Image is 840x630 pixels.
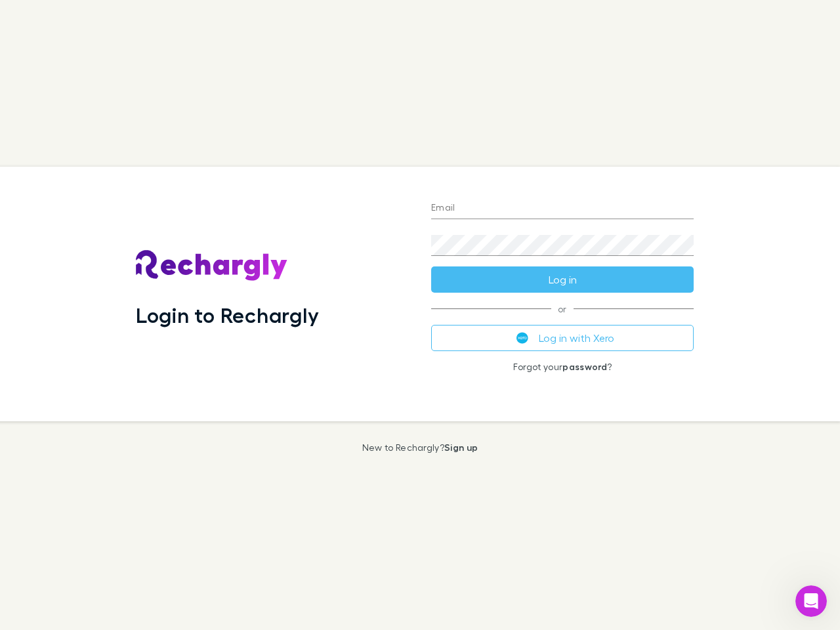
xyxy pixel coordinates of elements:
h1: Login to Rechargly [136,303,319,327]
button: Log in [431,266,694,293]
iframe: Intercom live chat [795,585,827,617]
img: Rechargly's Logo [136,250,288,282]
button: Log in with Xero [431,325,694,351]
a: password [562,361,607,372]
p: Forgot your ? [431,362,694,372]
img: Xero's logo [516,332,528,344]
p: New to Rechargly? [362,442,478,453]
a: Sign up [444,442,478,453]
span: or [431,308,694,309]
